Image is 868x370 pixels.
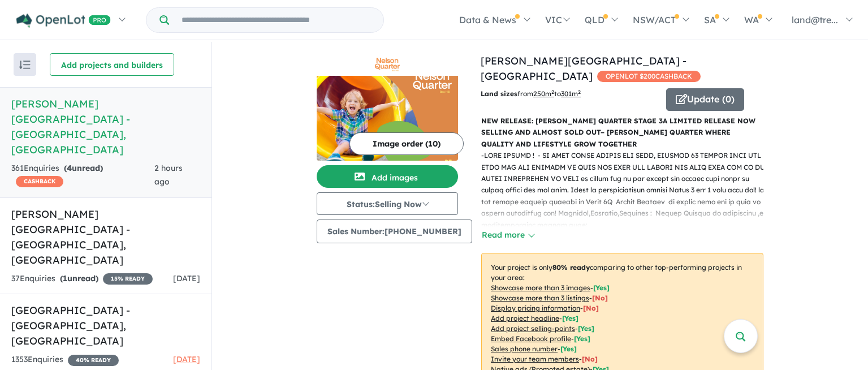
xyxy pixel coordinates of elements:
p: NEW RELEASE: [PERSON_NAME] QUARTER STAGE 3A LIMITED RELEASE NOW SELLING AND ALMOST SOLD OUT– [PER... [481,115,763,150]
u: Showcase more than 3 listings [491,294,589,302]
strong: ( unread) [60,273,98,283]
span: [ Yes ] [560,345,577,353]
a: [PERSON_NAME][GEOGRAPHIC_DATA] - [GEOGRAPHIC_DATA] [481,54,686,83]
h5: [PERSON_NAME] [GEOGRAPHIC_DATA] - [GEOGRAPHIC_DATA] , [GEOGRAPHIC_DATA] [11,206,200,268]
u: Showcase more than 3 images [491,283,590,292]
sup: 2 [578,89,581,95]
span: [DATE] [173,354,200,364]
u: Add project headline [491,314,559,322]
h5: [PERSON_NAME][GEOGRAPHIC_DATA] - [GEOGRAPHIC_DATA] , [GEOGRAPHIC_DATA] [11,96,200,157]
img: Nelson Quarter Estate - Box Hill [317,76,458,161]
button: Add projects and builders [50,53,174,76]
div: 361 Enquir ies [11,162,154,189]
span: [ Yes ] [578,324,594,333]
span: CASHBACK [16,176,63,187]
input: Try estate name, suburb, builder or developer [171,8,381,32]
span: [ No ] [583,304,599,312]
a: Nelson Quarter Estate - Box Hill LogoNelson Quarter Estate - Box Hill [317,53,458,161]
u: Sales phone number [491,345,558,353]
p: - LORE IPSUMD ! - SI AMET CONSE ADIPIS ELI SEDD, EIUSMOD 63 TEMPOR INCI UTL ETDO MAG ALI ENIMADM ... [481,150,772,346]
img: sort.svg [19,61,31,69]
img: Openlot PRO Logo White [16,14,111,28]
strong: ( unread) [64,163,103,173]
span: [ Yes ] [593,283,610,292]
span: OPENLOT $ 200 CASHBACK [597,71,701,82]
u: Add project selling-points [491,324,575,333]
span: 15 % READY [103,273,153,285]
span: 4 [67,163,72,173]
u: 250 m [533,89,554,98]
span: [ Yes ] [562,314,578,322]
button: Add images [317,165,458,188]
span: 40 % READY [68,355,119,366]
sup: 2 [551,89,554,95]
u: Invite your team members [491,355,579,363]
button: Update (0) [666,88,744,111]
b: Land sizes [481,89,517,98]
p: from [481,88,658,100]
span: [ Yes ] [574,334,590,343]
u: Embed Facebook profile [491,334,571,343]
button: Sales Number:[PHONE_NUMBER] [317,220,472,243]
u: Display pricing information [491,304,580,312]
b: 80 % ready [552,263,590,272]
span: 2 hours ago [154,163,183,187]
div: 1353 Enquir ies [11,353,119,367]
h5: [GEOGRAPHIC_DATA] - [GEOGRAPHIC_DATA] , [GEOGRAPHIC_DATA] [11,303,200,349]
span: [ No ] [592,294,608,302]
u: 301 m [561,89,581,98]
button: Read more [481,229,534,242]
button: Image order (10) [349,132,464,155]
span: [ No ] [582,355,598,363]
span: 1 [63,273,67,283]
span: land@tre... [792,14,838,25]
img: Nelson Quarter Estate - Box Hill Logo [321,58,454,71]
span: [DATE] [173,273,200,283]
div: 37 Enquir ies [11,272,153,286]
button: Status:Selling Now [317,192,458,215]
span: to [554,89,581,98]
